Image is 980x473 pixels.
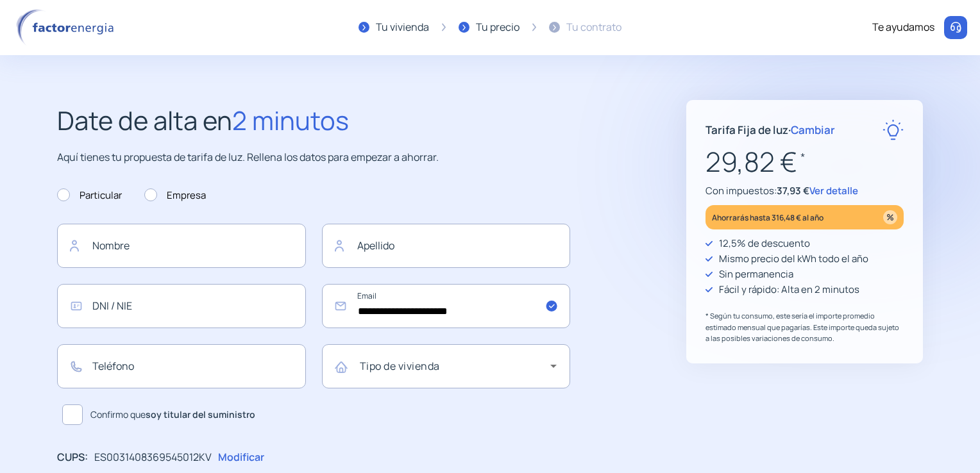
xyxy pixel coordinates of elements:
[883,119,904,140] img: rate-E.svg
[872,19,934,36] div: Te ayudamos
[90,408,255,422] span: Confirmo que
[218,449,264,466] p: Modificar
[144,188,206,203] label: Empresa
[376,19,429,36] div: Tu vivienda
[719,251,868,267] p: Mismo precio del kWh todo el año
[360,359,440,373] mat-label: Tipo de vivienda
[705,121,835,138] p: Tarifa Fija de luz ·
[809,184,858,197] span: Ver detalle
[712,210,824,225] p: Ahorrarás hasta 316,48 € al año
[791,122,835,137] span: Cambiar
[719,267,793,282] p: Sin permanencia
[13,9,122,46] img: logo factor
[719,236,810,251] p: 12,5% de descuento
[705,140,904,183] p: 29,82 €
[719,282,859,297] p: Fácil y rápido: Alta en 2 minutos
[57,100,570,141] h2: Date de alta en
[57,449,88,466] p: CUPS:
[57,149,570,166] p: Aquí tienes tu propuesta de tarifa de luz. Rellena los datos para empezar a ahorrar.
[232,103,349,138] span: 2 minutos
[705,183,904,199] p: Con impuestos:
[476,19,520,36] div: Tu precio
[57,188,122,203] label: Particular
[949,21,962,34] img: llamar
[566,19,621,36] div: Tu contrato
[777,184,809,197] span: 37,93 €
[94,449,212,466] p: ES0031408369545012KV
[883,210,897,224] img: percentage_icon.svg
[146,408,255,420] b: soy titular del suministro
[705,310,904,344] p: * Según tu consumo, este sería el importe promedio estimado mensual que pagarías. Este importe qu...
